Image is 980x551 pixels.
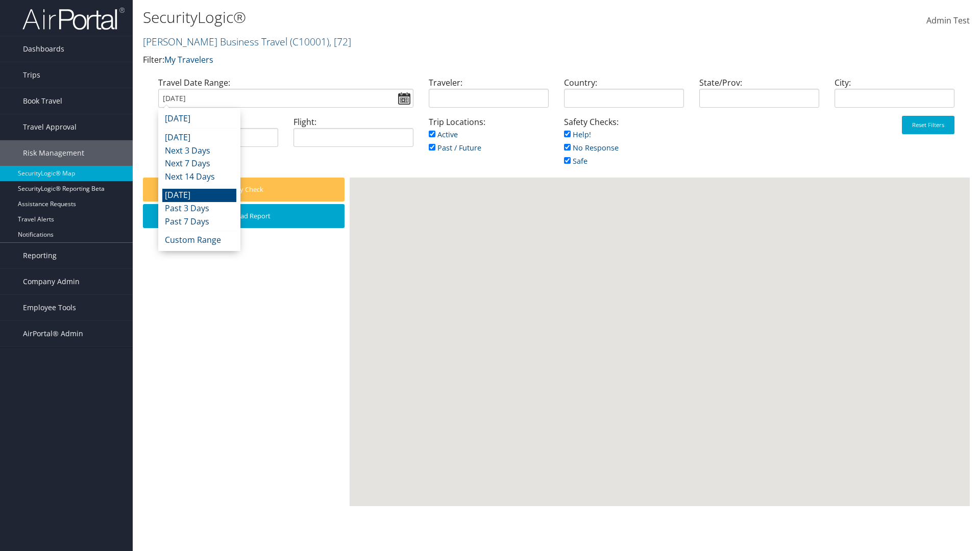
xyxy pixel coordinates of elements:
[902,116,954,134] button: Reset Filters
[143,35,351,48] a: [PERSON_NAME] Business Travel
[23,88,62,114] span: Book Travel
[143,204,345,228] button: Download Report
[162,112,236,126] li: [DATE]
[564,143,619,153] a: No Response
[23,321,83,346] span: AirPortal® Admin
[329,35,351,48] span: , [ 72 ]
[556,77,692,116] div: Country:
[23,140,84,166] span: Risk Management
[23,62,40,88] span: Trips
[23,243,57,268] span: Reporting
[926,5,970,37] a: Admin Test
[429,130,458,139] a: Active
[429,143,481,153] a: Past / Future
[151,77,421,116] div: Travel Date Range:
[286,116,421,155] div: Flight:
[564,156,587,166] a: Safe
[827,77,962,116] div: City:
[556,116,692,178] div: Safety Checks:
[143,178,345,202] button: Safety Check
[926,15,970,26] span: Admin Test
[421,77,556,116] div: Traveler:
[164,54,213,65] a: My Travelers
[162,234,236,247] li: Custom Range
[23,295,76,320] span: Employee Tools
[22,7,125,31] img: airportal-logo.png
[151,116,286,155] div: Air/Hotel/Rail:
[143,7,694,28] h1: SecurityLogic®
[162,202,236,215] li: Past 3 Days
[421,116,556,164] div: Trip Locations:
[564,130,591,139] a: Help!
[162,189,236,202] li: [DATE]
[143,54,694,67] p: Filter:
[162,144,236,158] li: Next 3 Days
[692,77,827,116] div: State/Prov:
[23,36,64,62] span: Dashboards
[162,170,236,184] li: Next 14 Days
[23,269,80,294] span: Company Admin
[162,131,236,144] li: [DATE]
[23,114,77,140] span: Travel Approval
[162,215,236,229] li: Past 7 Days
[290,35,329,48] span: ( C10001 )
[162,157,236,170] li: Next 7 Days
